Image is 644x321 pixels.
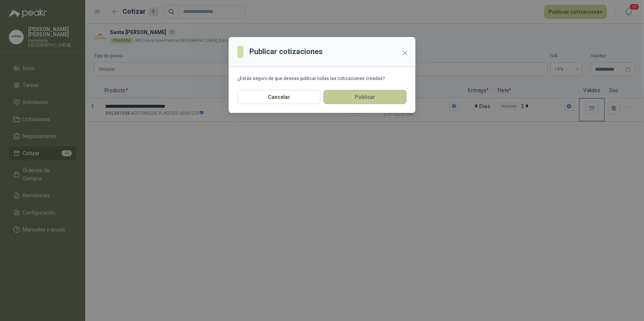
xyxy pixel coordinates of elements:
div: ¿Estás seguro de que deseas publicar todas las cotizaciones creadas? [238,76,406,81]
button: Close [399,47,411,59]
button: Cancelar [238,90,321,104]
span: close [402,50,408,56]
h3: Publicar cotizaciones [249,46,323,57]
button: Publicar [323,90,406,104]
